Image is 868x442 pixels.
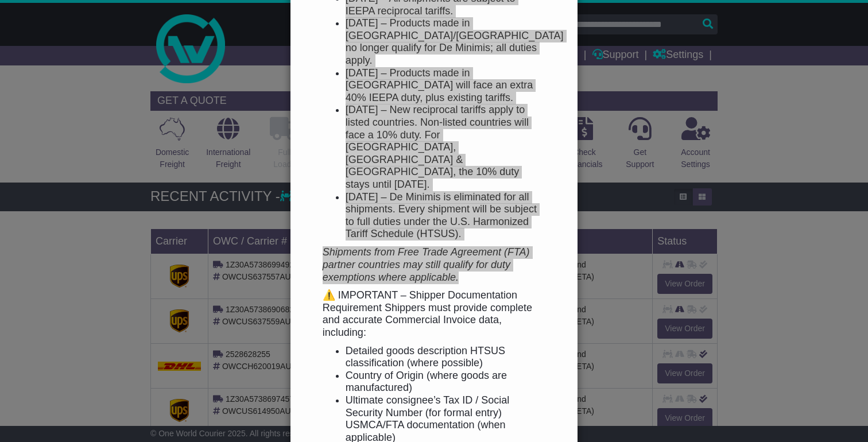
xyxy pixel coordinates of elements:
[323,289,545,339] p: ⚠️ IMPORTANT – Shipper Documentation Requirement Shippers must provide complete and accurate Comm...
[323,246,530,282] em: Shipments from Free Trade Agreement (FTA) partner countries may still qualify for duty exemptions...
[346,191,545,241] li: [DATE] – De Minimis is eliminated for all shipments. Every shipment will be subject to full dutie...
[346,370,545,394] li: Country of Origin (where goods are manufactured)
[346,67,545,104] li: [DATE] – Products made in [GEOGRAPHIC_DATA] will face an extra 40% IEEPA duty, plus existing tari...
[346,17,545,67] li: [DATE] – Products made in [GEOGRAPHIC_DATA]/[GEOGRAPHIC_DATA] no longer qualify for De Minimis; a...
[346,345,545,370] li: Detailed goods description HTSUS classification (where possible)
[346,104,545,191] li: [DATE] – New reciprocal tariffs apply to listed countries. Non-listed countries will face a 10% d...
